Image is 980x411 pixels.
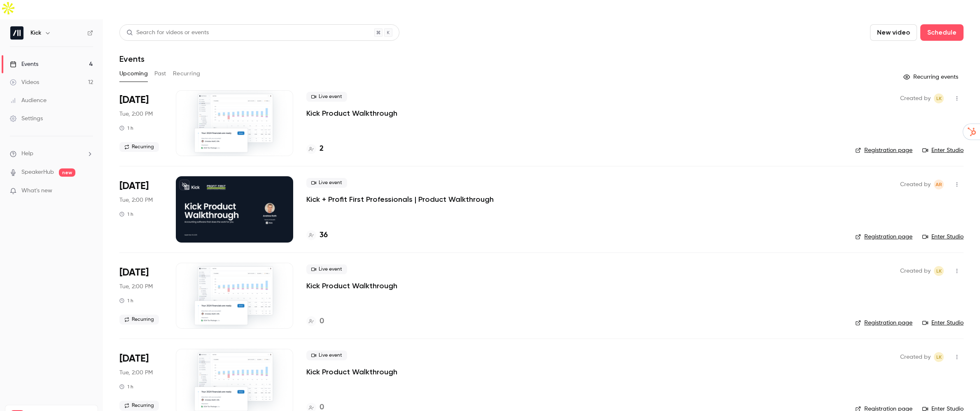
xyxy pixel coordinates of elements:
a: Registration page [855,319,912,327]
img: Kick [10,26,23,40]
button: Schedule [920,24,964,41]
span: Tue, 2:00 PM [119,283,153,291]
span: [DATE] [119,266,149,279]
span: [DATE] [119,93,149,107]
span: Created by [900,180,931,189]
h4: 36 [320,230,328,241]
span: Live event [306,264,347,274]
span: LK [936,266,942,276]
a: Enter Studio [922,319,964,327]
span: Live event [306,178,347,188]
a: 2 [306,143,324,154]
div: 1 h [119,125,133,131]
span: Recurring [119,315,159,325]
div: Videos [10,78,39,86]
span: LK [936,352,942,362]
button: Recurring [173,67,201,80]
iframe: Noticeable Trigger [83,187,93,195]
a: SpeakerHub [21,168,54,177]
span: AR [936,180,942,189]
button: Upcoming [119,67,148,80]
span: Created by [900,93,931,103]
div: 1 h [119,297,133,304]
div: Sep 30 Tue, 11:00 AM (America/Los Angeles) [119,90,163,156]
a: Kick Product Walkthrough [306,108,397,118]
div: Settings [10,114,43,123]
a: Kick + Profit First Professionals | Product Walkthrough [306,194,494,204]
span: [DATE] [119,352,149,365]
div: 1 h [119,211,133,217]
h6: Kick [30,29,41,37]
span: Live event [306,92,347,102]
span: Tue, 2:00 PM [119,196,153,204]
a: Kick Product Walkthrough [306,367,397,377]
h4: 2 [320,143,324,154]
a: Enter Studio [922,146,964,154]
span: [DATE] [119,180,149,193]
div: Events [10,60,38,68]
div: Oct 7 Tue, 11:00 AM (America/Los Angeles) [119,263,163,329]
span: Live event [306,350,347,360]
button: Recurring events [900,70,964,84]
a: 36 [306,230,328,241]
a: 0 [306,316,324,327]
span: Created by [900,352,931,362]
span: Recurring [119,401,159,411]
h1: Events [119,54,145,64]
span: Created by [900,266,931,276]
div: 1 h [119,383,133,390]
span: What's new [21,187,52,195]
h4: 0 [320,316,324,327]
span: LK [936,93,942,103]
a: Kick Product Walkthrough [306,281,397,291]
span: Logan Kieller [934,266,944,276]
span: Help [21,149,33,158]
span: Andrew Roth [934,180,944,189]
span: new [59,168,75,177]
span: Logan Kieller [934,352,944,362]
button: New video [870,24,917,41]
button: Past [154,67,166,80]
div: Search for videos or events [126,28,209,37]
span: Recurring [119,142,159,152]
span: Tue, 2:00 PM [119,110,153,118]
a: Enter Studio [922,233,964,241]
a: Registration page [855,146,912,154]
a: Registration page [855,233,912,241]
li: help-dropdown-opener [10,149,93,158]
span: Logan Kieller [934,93,944,103]
div: Audience [10,96,47,105]
div: Sep 30 Tue, 2:00 PM (America/Toronto) [119,176,163,242]
span: Tue, 2:00 PM [119,369,153,377]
